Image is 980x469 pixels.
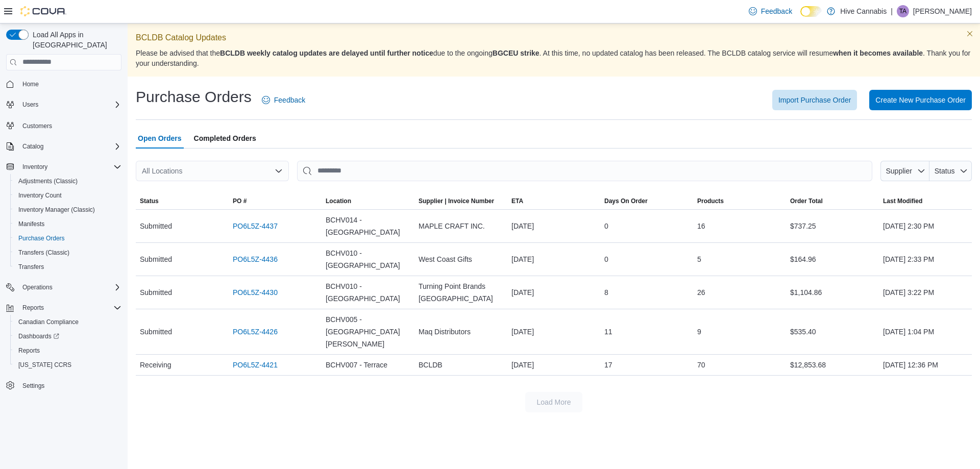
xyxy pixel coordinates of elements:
span: Manifests [18,220,44,228]
button: Status [136,193,229,209]
button: Operations [2,280,126,294]
a: Adjustments (Classic) [14,175,82,187]
span: Load More [537,397,571,407]
a: PO6L5Z-4426 [233,326,278,338]
button: Inventory Manager (Classic) [10,203,126,217]
span: BCHV010 - [GEOGRAPHIC_DATA] [326,280,410,305]
button: Transfers (Classic) [10,245,126,260]
span: Feedback [761,6,792,16]
button: Catalog [18,140,47,153]
div: Turning Point Brands [GEOGRAPHIC_DATA] [414,276,507,309]
span: Reports [22,304,44,312]
span: Home [18,78,121,90]
a: Transfers [14,261,48,273]
a: Dashboards [10,329,126,343]
button: Last Modified [879,193,972,209]
span: Canadian Compliance [14,316,121,328]
span: Status [935,167,955,175]
span: PO # [233,197,247,205]
nav: Complex example [6,72,121,419]
span: BCHV005 - [GEOGRAPHIC_DATA][PERSON_NAME] [326,313,410,350]
a: Customers [18,120,56,132]
a: Manifests [14,218,48,230]
span: 11 [604,326,612,338]
span: Dashboards [14,330,121,342]
span: BCHV007 - Terrace [326,359,387,371]
button: Users [18,98,42,111]
span: Washington CCRS [14,359,121,371]
span: Last Modified [883,197,922,205]
a: Feedback [258,90,309,110]
a: Home [18,78,43,90]
button: Supplier | Invoice Number [414,193,507,209]
input: Dark Mode [800,6,822,17]
button: Order Total [786,193,879,209]
p: Hive Cannabis [840,5,887,17]
button: Location [322,193,414,209]
span: Receiving [140,359,171,371]
div: $737.25 [786,216,879,236]
span: Canadian Compliance [18,318,79,326]
button: Import Purchase Order [772,90,857,110]
button: Manifests [10,217,126,231]
span: 70 [697,359,705,371]
button: ETA [507,193,600,209]
span: Transfers [18,263,44,271]
p: Please be advised that the due to the ongoing . At this time, no updated catalog has been release... [136,48,972,68]
span: 16 [697,220,705,232]
a: Canadian Compliance [14,316,83,328]
div: [DATE] 12:36 PM [879,355,972,375]
span: BCHV010 - [GEOGRAPHIC_DATA] [326,247,410,271]
button: Catalog [2,139,126,154]
p: | [891,5,893,17]
span: 0 [604,220,608,232]
span: Days On Order [604,197,648,205]
a: Transfers (Classic) [14,246,73,259]
span: Purchase Orders [18,234,65,242]
span: Feedback [274,95,305,105]
div: [DATE] 3:22 PM [879,282,972,303]
span: Catalog [18,140,121,153]
span: Purchase Orders [14,232,121,244]
span: ETA [511,197,523,205]
a: Settings [18,380,48,392]
a: Inventory Manager (Classic) [14,204,99,216]
span: Dashboards [18,332,59,340]
span: Inventory Manager (Classic) [18,206,95,214]
h1: Purchase Orders [136,87,252,107]
span: 17 [604,359,612,371]
button: Reports [2,301,126,315]
button: Load More [525,392,582,412]
button: Transfers [10,260,126,274]
span: Inventory [22,163,47,171]
strong: BCLDB weekly catalog updates are delayed until further notice [220,49,433,57]
button: Open list of options [275,167,283,175]
span: Order Total [790,197,823,205]
a: Inventory Count [14,189,66,202]
span: Submitted [140,326,172,338]
button: Reports [18,302,48,314]
strong: when it becomes available [833,49,923,57]
div: $164.96 [786,249,879,269]
div: Location [326,197,351,205]
span: Operations [18,281,121,293]
span: Status [140,197,159,205]
span: 26 [697,286,705,299]
div: West Coast Gifts [414,249,507,269]
div: $1,104.86 [786,282,879,303]
span: Home [22,80,39,88]
a: PO6L5Z-4437 [233,220,278,232]
span: Adjustments (Classic) [14,175,121,187]
strong: BGCEU strike [493,49,540,57]
button: Supplier [880,161,929,181]
span: Inventory [18,161,121,173]
span: Settings [18,379,121,392]
span: Customers [18,119,121,132]
button: Create New Purchase Order [869,90,972,110]
div: [DATE] 1:04 PM [879,322,972,342]
div: Maq Distributors [414,322,507,342]
span: Open Orders [138,128,182,149]
span: Submitted [140,220,172,232]
span: Submitted [140,253,172,265]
